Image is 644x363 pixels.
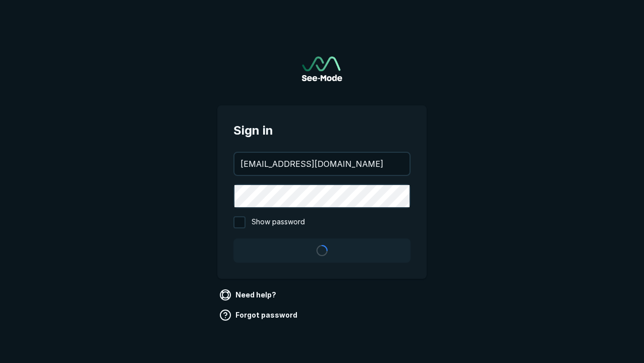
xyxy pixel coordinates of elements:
span: Sign in [233,122,411,140]
img: See-Mode Logo [302,56,342,81]
a: Need help? [217,287,280,303]
span: Show password [252,216,305,228]
a: Forgot password [217,307,301,323]
input: your@email.com [234,153,410,175]
a: Go to sign in [302,56,342,81]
